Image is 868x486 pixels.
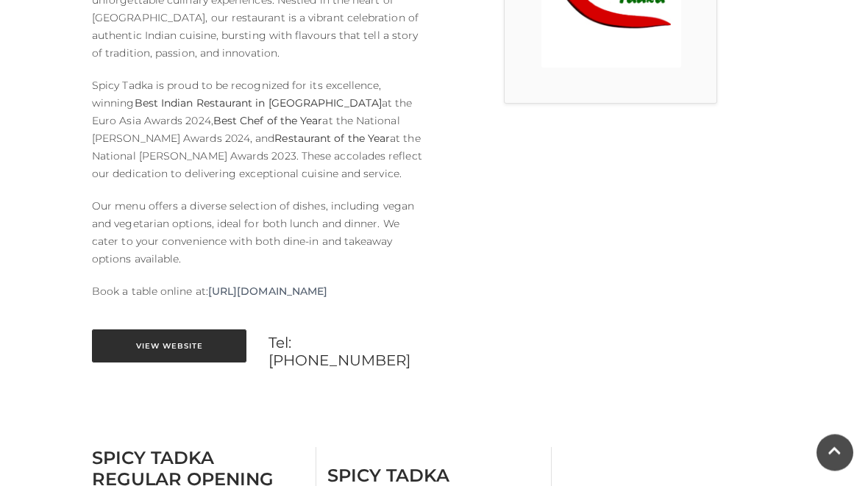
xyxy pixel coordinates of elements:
a: [URL][DOMAIN_NAME] [208,283,327,301]
strong: Restaurant of the Year [274,132,390,146]
p: Book a table online at: [92,283,423,301]
p: Spicy Tadka is proud to be recognized for its excellence, winning at the Euro Asia Awards 2024, a... [92,77,423,183]
a: View Website [92,330,246,363]
strong: Best Chef of the Year [213,115,323,128]
p: Our menu offers a diverse selection of dishes, including vegan and vegetarian options, ideal for ... [92,198,423,268]
strong: Best Indian Restaurant in [GEOGRAPHIC_DATA] [135,97,382,110]
a: Tel: [PHONE_NUMBER] [268,335,423,370]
